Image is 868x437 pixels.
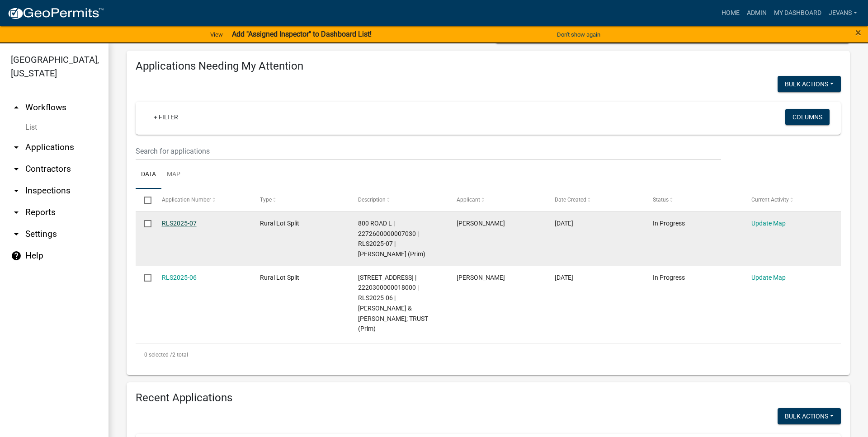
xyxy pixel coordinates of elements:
[349,189,448,211] datatable-header-cell: Description
[260,220,299,227] span: Rural Lot Split
[136,60,841,73] h4: Applications Needing My Attention
[546,189,644,211] datatable-header-cell: Date Created
[358,274,428,333] span: 1200 S HWY 99 | 2220300000018000 | RLS2025-06 | MILLER, PHILLIP D & BARBARA K; TRUST (Prim)
[162,274,197,281] a: RLS2025-06
[358,220,425,258] span: 800 ROAD L | 2272600000007030 | RLS2025-07 | REDEKER, DUSTIN M (Prim)
[644,189,742,211] datatable-header-cell: Status
[743,189,841,211] datatable-header-cell: Current Activity
[653,274,685,281] span: In Progress
[11,142,22,153] i: arrow_drop_down
[153,189,251,211] datatable-header-cell: Application Number
[358,197,386,203] span: Description
[136,391,841,404] h4: Recent Applications
[457,197,480,203] span: Applicant
[778,76,841,92] button: Bulk Actions
[144,352,172,358] span: 0 selected /
[162,197,211,203] span: Application Number
[11,185,22,196] i: arrow_drop_down
[457,274,505,281] span: Kellie Reasoner
[718,5,743,22] a: Home
[11,229,22,240] i: arrow_drop_down
[778,408,841,424] button: Bulk Actions
[555,220,573,227] span: 08/18/2025
[770,5,825,22] a: My Dashboard
[743,5,770,22] a: Admin
[136,142,721,160] input: Search for applications
[751,220,786,227] a: Update Map
[825,5,861,22] a: jevans
[457,220,505,227] span: Dustin M Redeker
[855,26,861,39] span: ×
[161,160,186,189] a: Map
[448,189,546,211] datatable-header-cell: Applicant
[162,220,197,227] a: RLS2025-07
[251,189,349,211] datatable-header-cell: Type
[555,274,573,281] span: 08/01/2025
[11,102,22,113] i: arrow_drop_up
[555,197,586,203] span: Date Created
[207,27,226,42] a: View
[136,189,153,211] datatable-header-cell: Select
[751,274,786,281] a: Update Map
[751,197,789,203] span: Current Activity
[11,164,22,174] i: arrow_drop_down
[653,220,685,227] span: In Progress
[553,27,604,42] button: Don't show again
[136,160,161,189] a: Data
[260,197,272,203] span: Type
[11,207,22,218] i: arrow_drop_down
[653,197,669,203] span: Status
[136,343,841,366] div: 2 total
[11,250,22,261] i: help
[785,109,830,125] button: Columns
[146,109,185,125] a: + Filter
[232,30,372,38] strong: Add "Assigned Inspector" to Dashboard List!
[260,274,299,281] span: Rural Lot Split
[855,27,861,38] button: Close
